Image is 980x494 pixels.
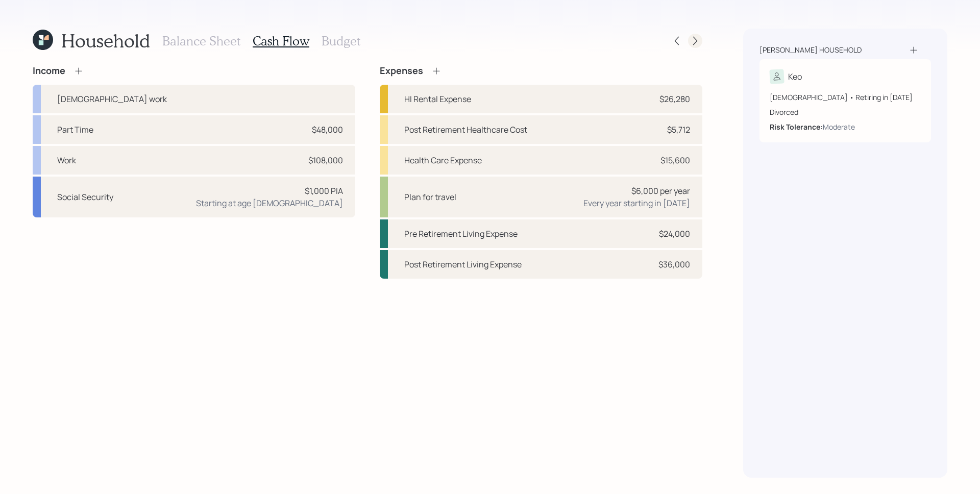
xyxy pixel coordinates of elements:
[196,197,343,209] div: Starting at age [DEMOGRAPHIC_DATA]
[162,34,240,48] h3: Balance Sheet
[667,123,690,136] div: $5,712
[770,92,921,103] div: [DEMOGRAPHIC_DATA] • Retiring in [DATE]
[57,93,167,105] div: [DEMOGRAPHIC_DATA] work
[380,65,423,77] h4: Expenses
[659,228,690,240] div: $24,000
[660,154,690,166] div: $15,600
[659,93,690,105] div: $26,280
[770,107,921,117] div: Divorced
[61,30,150,52] h1: Household
[308,154,343,166] div: $108,000
[404,258,522,270] div: Post Retirement Living Expense
[759,45,862,55] div: [PERSON_NAME] household
[57,154,76,166] div: Work
[57,123,93,136] div: Part Time
[404,228,518,240] div: Pre Retirement Living Expense
[404,93,471,105] div: HI Rental Expense
[404,191,456,203] div: Plan for travel
[404,123,527,136] div: Post Retirement Healthcare Cost
[823,121,855,132] div: Moderate
[770,122,823,132] b: Risk Tolerance:
[583,197,690,209] div: Every year starting in [DATE]
[57,191,113,203] div: Social Security
[33,65,65,77] h4: Income
[631,185,690,197] div: $6,000 per year
[322,34,360,48] h3: Budget
[305,185,343,197] div: $1,000 PIA
[658,258,690,270] div: $36,000
[788,70,802,83] div: Keo
[404,154,482,166] div: Health Care Expense
[312,123,343,136] div: $48,000
[253,34,309,48] h3: Cash Flow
